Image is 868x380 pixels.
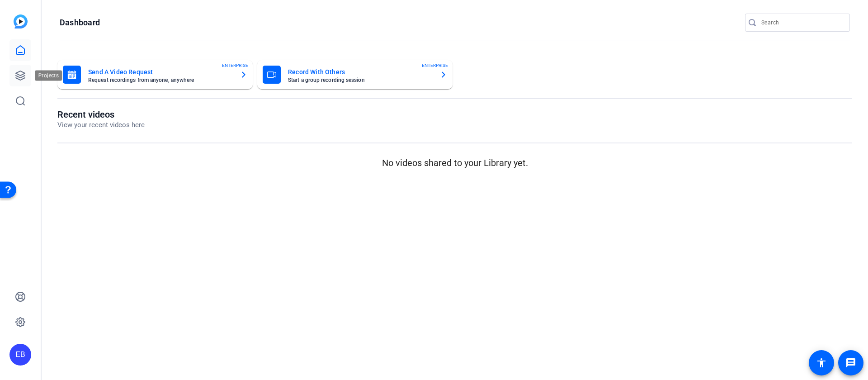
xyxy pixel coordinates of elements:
[88,66,233,77] mat-card-title: Send A Video Request
[9,344,31,366] div: EB
[288,66,433,77] mat-card-title: Record With Others
[57,109,145,120] h1: Recent videos
[222,62,248,69] span: ENTERPRISE
[422,62,448,69] span: ENTERPRISE
[88,77,233,83] mat-card-subtitle: Request recordings from anyone, anywhere
[35,70,63,81] div: Projects
[257,60,453,89] button: Record With OthersStart a group recording sessionENTERPRISE
[816,357,827,368] mat-icon: accessibility
[288,77,433,83] mat-card-subtitle: Start a group recording session
[60,17,100,28] h1: Dashboard
[57,60,253,89] button: Send A Video RequestRequest recordings from anyone, anywhereENTERPRISE
[761,17,843,28] input: Search
[14,14,28,28] img: blue-gradient.svg
[57,120,145,130] p: View your recent videos here
[845,357,856,368] mat-icon: message
[57,156,852,170] p: No videos shared to your Library yet.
